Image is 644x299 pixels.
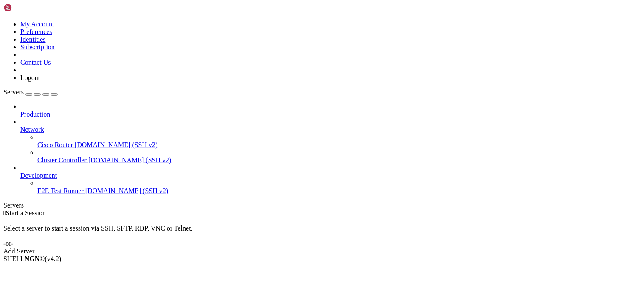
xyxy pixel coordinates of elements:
[20,172,57,179] span: Development
[3,209,6,216] span: 
[3,88,58,96] a: Servers
[37,134,641,149] li: Cisco Router [DOMAIN_NAME] (SSH v2)
[20,126,44,133] span: Network
[75,141,158,148] span: [DOMAIN_NAME] (SSH v2)
[3,217,641,248] div: Select a server to start a session via SSH, SFTP, RDP, VNC or Telnet. -or-
[20,103,641,118] li: Production
[20,20,54,28] a: My Account
[3,3,52,12] img: Shellngn
[3,248,641,255] div: Add Server
[37,179,641,195] li: E2E Test Runner [DOMAIN_NAME] (SSH v2)
[20,118,641,164] li: Network
[20,172,641,179] a: Development
[85,187,169,194] span: [DOMAIN_NAME] (SSH v2)
[37,141,73,148] span: Cisco Router
[20,111,641,118] a: Production
[25,255,40,262] b: NGN
[20,36,46,43] a: Identities
[20,59,51,66] a: Contact Us
[20,164,641,195] li: Development
[88,157,172,164] span: [DOMAIN_NAME] (SSH v2)
[3,88,24,96] span: Servers
[3,255,61,262] span: SHELL ©
[20,74,40,81] a: Logout
[37,149,641,164] li: Cluster Controller [DOMAIN_NAME] (SSH v2)
[37,187,84,194] span: E2E Test Runner
[37,157,641,164] a: Cluster Controller [DOMAIN_NAME] (SSH v2)
[45,255,62,262] span: 4.2.0
[20,28,52,35] a: Preferences
[37,187,641,195] a: E2E Test Runner [DOMAIN_NAME] (SSH v2)
[20,43,55,51] a: Subscription
[6,209,46,216] span: Start a Session
[37,157,87,164] span: Cluster Controller
[20,111,50,118] span: Production
[3,202,641,209] div: Servers
[20,126,641,134] a: Network
[37,141,641,149] a: Cisco Router [DOMAIN_NAME] (SSH v2)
